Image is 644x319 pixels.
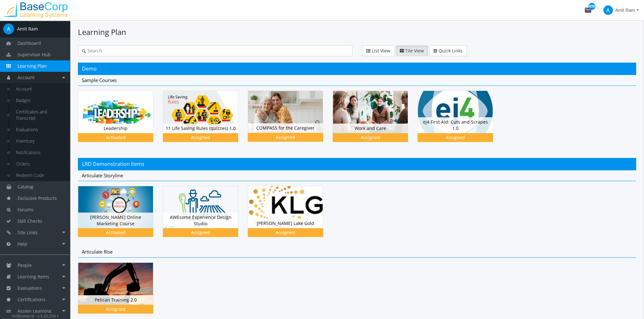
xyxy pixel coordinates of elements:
span: Catalog [17,184,33,190]
span: List View [372,48,390,54]
div: [PERSON_NAME] Lake Gold [248,186,333,247]
small: SkillBuilder® - v.5.25.259.1 [11,313,59,318]
a: Badges [10,95,70,106]
div: Assigned [79,306,152,312]
div: ej4 First Aid: Cuts and Scrapes 1.0 [418,91,502,151]
a: Inventory [10,135,70,147]
a: Account [10,83,70,95]
span: LRD Demonstration Items [82,160,144,167]
div: Assigned [249,229,322,236]
div: [PERSON_NAME] Online Marketing Course [78,186,163,247]
div: Assigned [249,134,322,140]
span: Help [17,241,27,247]
div: Activated [79,134,152,141]
a: Redeem Code [10,170,70,181]
span: Articulate Storyline [82,172,123,179]
span: Skill Checks [17,218,42,224]
div: Activated [79,229,152,236]
span: A [3,24,14,34]
span: Learning Items [17,274,49,280]
div: COMPASS for the Caregiver [248,123,323,133]
div: COMPASS for the Caregiver [248,91,333,151]
div: ej4 First Aid: Cuts and Scrapes 1.0 [418,117,493,133]
input: Search [86,48,348,54]
div: Assigned [164,229,237,236]
span: Exclusive Products [17,195,57,201]
div: [PERSON_NAME] Online Marketing Course [78,213,153,228]
span: Site Links [17,229,38,235]
span: Articulate Rise [82,248,113,255]
a: Evaluations [10,124,70,135]
span: Demo [82,65,97,72]
div: Work and Care [333,124,408,133]
span: Supervisor Hub [17,51,51,58]
a: Orders [10,158,70,170]
div: Amit Ram [17,26,38,32]
div: Work and Care [333,91,418,151]
div: Assigned [164,134,237,141]
span: Tile View [405,48,424,54]
span: Forums [17,207,33,213]
div: Pelican Training 2.0 [78,295,153,305]
div: 11 Life Saving Rules (quizzes) 1.0 [163,91,248,151]
div: Leadership [78,124,153,133]
span: Sample Courses [82,77,117,83]
span: Assign Learning [17,308,52,314]
span: Quick Links [439,48,463,54]
span: A [603,5,613,15]
span: Account [17,74,35,80]
span: Evaluations [17,285,42,291]
div: Leadership [78,91,163,151]
span: Certifications [17,296,45,302]
div: AWEsome Experience Design Studio [163,213,238,228]
h1: Learning Plan [78,27,636,37]
div: Assigned [334,134,407,141]
span: People [17,262,32,268]
div: AWEsome Experience Design Studio [163,186,248,247]
span: Learning Plan [17,63,47,69]
div: 11 Life Saving Rules (quizzes) 1.0 [163,124,238,133]
a: Certificates and Transcript [10,106,70,124]
span: Dashboard [17,40,41,46]
div: Assigned [419,134,492,141]
a: Notifications [10,147,70,158]
div: [PERSON_NAME] Lake Gold [248,219,323,228]
mat-icon: mail [584,6,592,14]
span: Amit Ram [615,4,635,16]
